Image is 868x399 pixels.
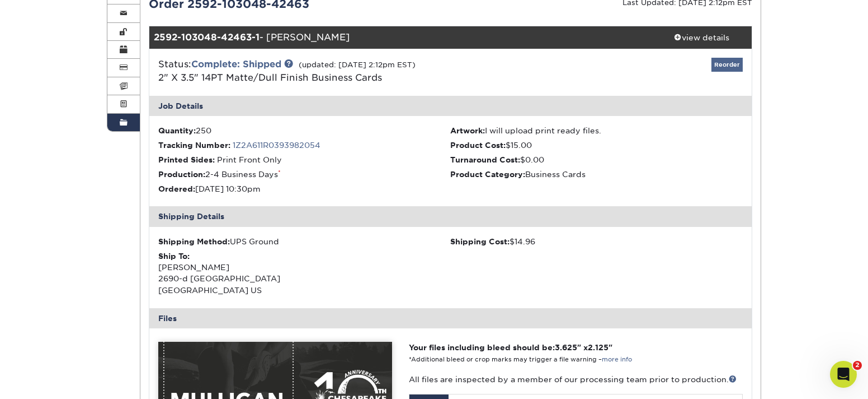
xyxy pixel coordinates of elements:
div: - [PERSON_NAME] [149,26,652,49]
span: Print Front Only [217,155,282,164]
div: Status: [150,58,551,85]
strong: Quantity: [158,126,196,135]
strong: Printed Sides: [158,155,215,164]
strong: Product Cost: [450,141,506,150]
a: 1Z2A611R0393982054 [233,141,320,150]
small: (updated: [DATE] 2:12pm EST) [299,61,416,69]
a: 2" X 3.5" 14PT Matte/Dull Finish Business Cards [158,72,382,83]
strong: Shipping Method: [158,237,230,246]
div: UPS Ground [158,236,451,247]
strong: Your files including bleed should be: " x " [409,343,612,352]
div: Job Details [149,96,752,116]
span: 3.625 [555,343,577,352]
li: Business Cards [450,169,743,180]
a: Complete: Shipped [191,59,281,69]
strong: Product Category: [450,170,525,179]
li: $0.00 [450,154,743,165]
div: Shipping Details [149,206,752,226]
span: 2.125 [588,343,608,352]
small: *Additional bleed or crop marks may trigger a file warning – [409,356,632,363]
strong: Tracking Number: [158,141,230,150]
iframe: Intercom live chat [830,361,857,388]
p: All files are inspected by a member of our processing team prior to production. [409,374,743,385]
li: 2-4 Business Days [158,169,451,180]
strong: Ship To: [158,252,190,261]
li: [DATE] 10:30pm [158,183,451,194]
li: 250 [158,125,451,136]
div: [PERSON_NAME] 2690-d [GEOGRAPHIC_DATA] [GEOGRAPHIC_DATA] US [158,250,451,296]
a: more info [602,356,632,363]
strong: Turnaround Cost: [450,155,520,164]
strong: Ordered: [158,184,195,193]
li: I will upload print ready files. [450,125,743,136]
span: 2 [853,361,862,370]
div: $14.96 [450,236,743,247]
strong: Artwork: [450,126,485,135]
a: Reorder [711,58,743,72]
strong: Shipping Cost: [450,237,510,246]
div: Files [149,308,752,328]
li: $15.00 [450,140,743,151]
strong: Production: [158,170,205,179]
div: view details [651,32,752,43]
a: view details [651,26,752,49]
strong: 2592-103048-42463-1 [154,32,260,43]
